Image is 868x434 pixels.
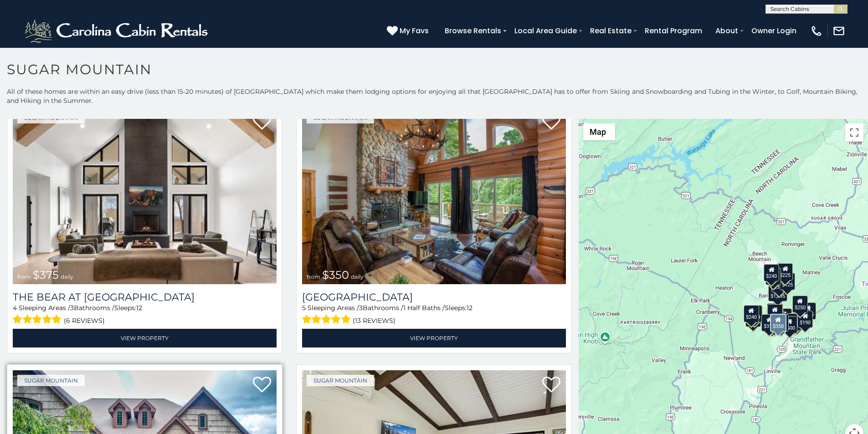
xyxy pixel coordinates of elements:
a: The Bear At Sugar Mountain from $375 daily [13,107,277,284]
div: Sleeping Areas / Bathrooms / Sleeps: [13,303,277,327]
span: 12 [467,304,473,312]
button: Change map style [583,123,615,140]
a: Browse Rentals [440,23,506,39]
a: View Property [302,329,566,347]
a: Add to favorites [542,113,560,132]
a: View Property [13,329,277,347]
div: $250 [792,296,808,313]
a: Owner Login [747,23,801,39]
div: $240 [744,305,759,322]
div: $300 [767,304,783,322]
span: (6 reviews) [64,315,105,327]
span: daily [351,273,364,280]
a: Grouse Moor Lodge from $350 daily [302,107,566,284]
div: $375 [762,314,777,332]
div: $1,095 [768,284,787,301]
a: Sugar Mountain [17,375,85,386]
span: 12 [136,304,142,312]
div: $200 [776,308,792,326]
img: The Bear At Sugar Mountain [13,107,277,284]
div: $190 [767,303,782,321]
div: $155 [801,302,816,320]
a: Add to favorites [253,113,271,132]
span: 5 [302,304,306,312]
img: White-1-2.png [23,17,212,45]
div: $190 [798,311,813,328]
h3: The Bear At Sugar Mountain [13,291,277,303]
div: $125 [780,273,795,290]
div: $350 [770,314,786,332]
span: (13 reviews) [353,315,395,327]
div: $195 [786,313,802,331]
div: $240 [764,264,780,281]
span: from [17,273,31,280]
a: Add to favorites [253,376,271,395]
button: Toggle fullscreen view [845,123,863,142]
div: $500 [782,316,797,333]
img: Grouse Moor Lodge [302,107,566,284]
span: 3 [359,304,363,312]
div: $225 [778,263,793,281]
a: Real Estate [586,23,636,39]
img: mail-regular-white.png [832,25,845,37]
span: 1 Half Baths / [403,304,445,312]
span: daily [61,273,73,280]
span: $375 [33,268,59,281]
a: Sugar Mountain [307,375,374,386]
span: 3 [70,304,74,312]
a: Local Area Guide [510,23,581,39]
a: Rental Program [640,23,707,39]
span: My Favs [400,25,429,36]
span: 4 [13,304,17,312]
a: The Bear At [GEOGRAPHIC_DATA] [13,291,277,303]
span: Map [590,127,606,137]
img: phone-regular-white.png [810,25,823,37]
a: Add to favorites [542,376,560,395]
a: [GEOGRAPHIC_DATA] [302,291,566,303]
h3: Grouse Moor Lodge [302,291,566,303]
a: My Favs [387,25,431,37]
div: Sleeping Areas / Bathrooms / Sleeps: [302,303,566,327]
a: About [711,23,743,39]
span: from [307,273,320,280]
span: $350 [322,268,349,281]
